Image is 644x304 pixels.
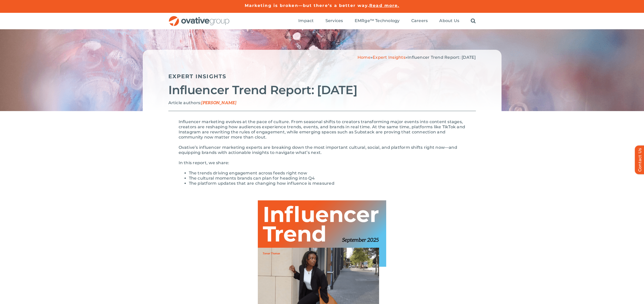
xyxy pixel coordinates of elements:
a: Services [325,18,343,24]
a: Search [471,18,476,24]
h2: Influencer Trend Report: [DATE] [168,84,476,96]
a: Read more. [369,3,399,8]
span: Influencer Trend Report: [DATE] [407,55,476,60]
span: Careers [411,18,428,23]
span: Services [325,18,343,23]
a: OG_Full_horizontal_RGB [168,15,230,20]
nav: Menu [298,13,476,29]
p: Article authors: [168,100,476,106]
a: Impact [298,18,314,24]
a: Expert Insights [373,55,405,60]
p: In this report, we share: [179,160,466,165]
span: About Us [439,18,459,23]
a: About Us [439,18,459,24]
span: [PERSON_NAME] [201,101,236,105]
li: The platform updates that are changing how influence is measured [189,181,466,186]
a: Home [357,55,371,60]
p: Ovative’s influencer marketing experts are breaking down the most important cultural, social, and... [179,145,466,155]
span: Impact [298,18,314,23]
li: The trends driving engagement across feeds right now [189,171,466,176]
a: EMRge™ Technology [355,18,400,24]
span: EMRge™ Technology [355,18,400,23]
li: The cultural moments brands can plan for heading into Q4 [189,176,466,181]
span: » » [357,55,476,60]
p: Influencer marketing evolves at the pace of culture. From seasonal shifts to creators transformin... [179,119,466,140]
a: Careers [411,18,428,24]
a: Expert Insights [168,73,227,80]
a: Marketing is broken—but there’s a better way. [245,3,370,8]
